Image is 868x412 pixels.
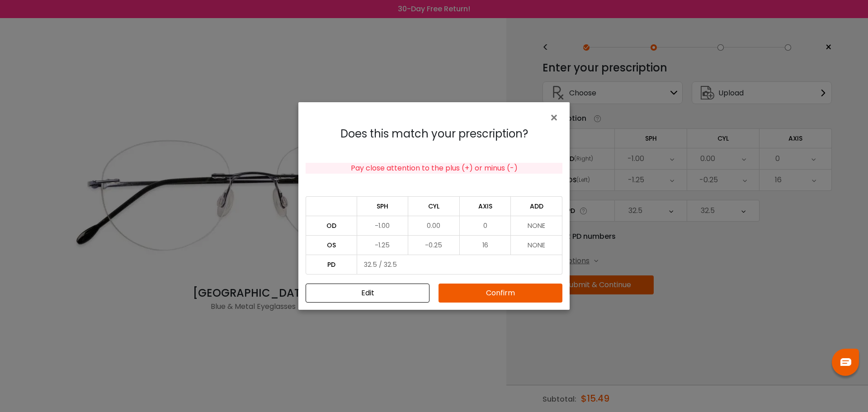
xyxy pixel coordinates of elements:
td: NONE [511,216,562,235]
button: Close [549,109,562,125]
td: 32.5 / 32.5 [357,255,562,275]
td: ADD [511,196,562,216]
button: Confirm [439,284,562,303]
td: NONE [511,235,562,255]
img: chat [840,358,851,366]
div: Pay close attention to the plus (+) or minus (-) [306,163,562,174]
h4: Does this match your prescription? [306,128,562,141]
span: × [549,108,562,128]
